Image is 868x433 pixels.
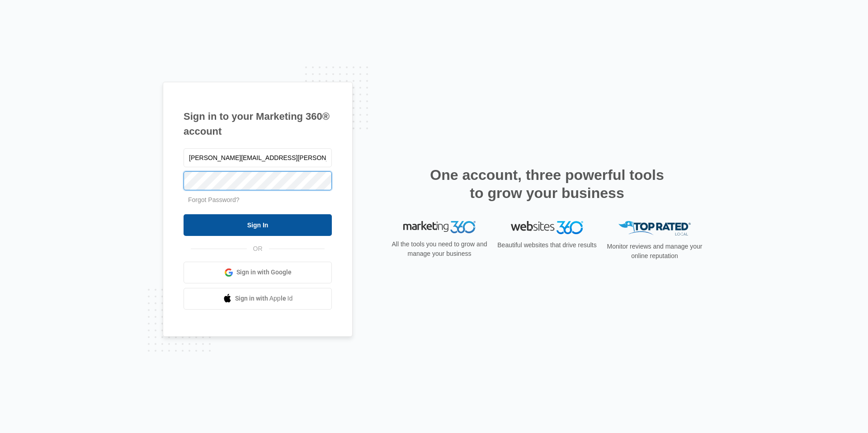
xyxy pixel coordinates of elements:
h2: One account, three powerful tools to grow your business [427,166,667,202]
img: Marketing 360 [403,221,476,234]
span: Sign in with Google [236,268,292,277]
img: Websites 360 [511,221,583,234]
p: All the tools you need to grow and manage your business [389,240,490,259]
a: Sign in with Apple Id [184,288,332,310]
span: OR [247,244,269,254]
h1: Sign in to your Marketing 360® account [184,109,332,139]
input: Sign In [184,214,332,236]
a: Sign in with Google [184,262,332,283]
input: Email [184,148,332,167]
p: Beautiful websites that drive results [496,240,598,250]
p: Monitor reviews and manage your online reputation [604,242,705,261]
img: Top Rated Local [618,221,691,236]
span: Sign in with Apple Id [235,294,293,303]
a: Forgot Password? [188,196,240,203]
